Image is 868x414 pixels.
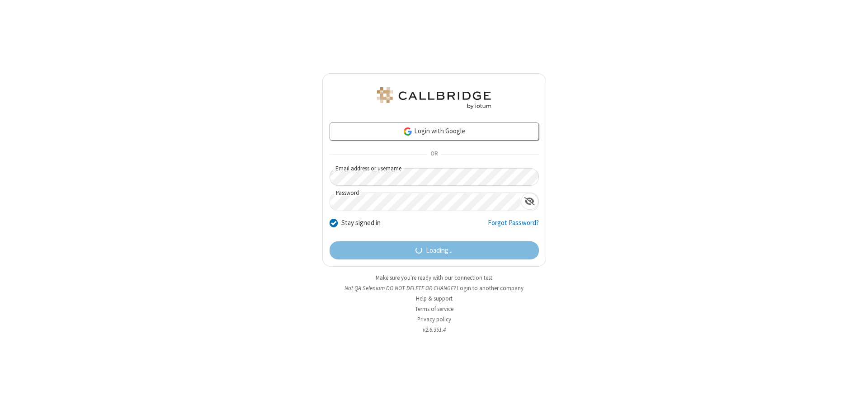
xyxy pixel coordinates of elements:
img: QA Selenium DO NOT DELETE OR CHANGE [375,87,493,109]
img: google-icon.png [403,127,413,136]
a: Privacy policy [417,315,451,323]
input: Email address or username [330,168,539,186]
li: v2.6.351.4 [322,325,546,334]
a: Make sure you're ready with our connection test [376,274,492,282]
a: Terms of service [415,305,453,313]
label: Stay signed in [341,218,381,228]
a: Help & support [416,295,453,302]
div: Show password [521,193,538,210]
button: Loading... [330,241,539,259]
button: Login to another company [457,284,524,292]
span: OR [427,148,441,161]
a: Forgot Password? [488,218,539,235]
input: Password [330,193,521,211]
span: Loading... [426,245,453,256]
li: Not QA Selenium DO NOT DELETE OR CHANGE? [322,284,546,292]
a: Login with Google [330,122,539,141]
